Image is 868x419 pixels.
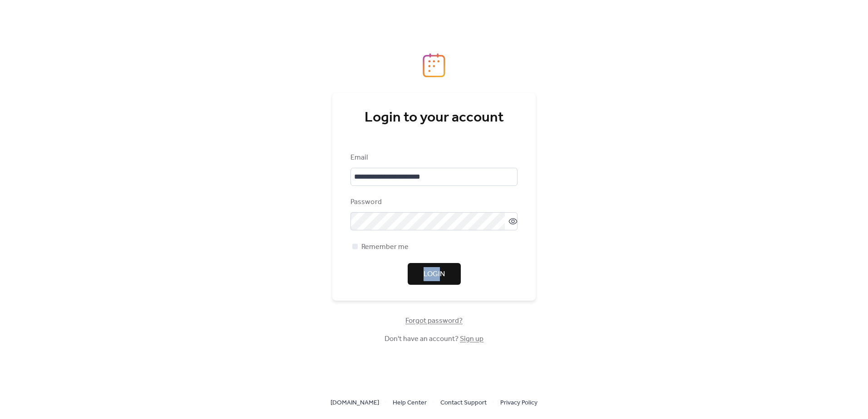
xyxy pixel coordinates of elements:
[408,263,461,285] button: Login
[424,269,445,280] span: Login
[350,197,516,208] div: Password
[423,53,445,78] img: logo
[405,318,463,323] a: Forgot password?
[440,397,487,408] a: Contact Support
[500,398,538,409] span: Privacy Policy
[350,152,516,163] div: Email
[500,397,538,408] a: Privacy Policy
[393,398,427,409] span: Help Center
[393,397,427,408] a: Help Center
[330,397,379,408] a: [DOMAIN_NAME]
[460,332,483,346] a: Sign up
[330,398,379,409] span: [DOMAIN_NAME]
[361,242,409,253] span: Remember me
[385,334,483,345] span: Don't have an account?
[405,316,463,326] span: Forgot password?
[350,109,518,127] div: Login to your account
[440,398,487,409] span: Contact Support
